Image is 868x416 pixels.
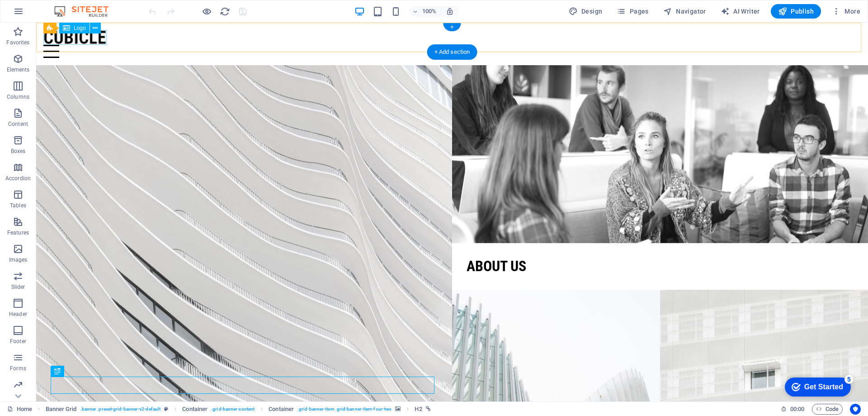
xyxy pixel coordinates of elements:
[46,404,431,415] nav: breadcrumb
[52,6,120,17] img: Editor Logo
[201,6,212,17] button: Click here to leave preview mode and continue editing
[7,229,29,236] p: Features
[27,10,66,18] div: Get Started
[778,7,814,16] span: Publish
[663,7,706,16] span: Navigator
[446,7,454,15] i: On resize automatically adjust zoom level to fit chosen device.
[10,338,26,345] p: Footer
[660,4,710,19] button: Navigator
[569,7,603,16] span: Design
[67,2,76,11] div: 5
[9,256,28,263] p: Images
[797,406,798,412] span: :
[164,406,168,411] i: This element is a customizable preset
[46,404,77,415] span: Click to select. Double-click to edit
[395,406,401,411] i: This element contains a background
[565,4,606,19] button: Design
[220,6,230,17] i: Reload page
[8,120,28,128] p: Content
[74,25,86,31] span: Logo
[7,93,29,100] p: Columns
[443,23,461,31] div: +
[211,404,255,415] span: . grid-banner-content
[565,4,606,19] div: Design (Ctrl+Alt+Y)
[297,404,392,415] span: . grid-banner-item .grid-banner-item-four-two
[219,6,230,17] button: reload
[790,404,804,415] span: 00 00
[11,148,26,155] p: Boxes
[9,311,27,318] p: Header
[5,175,31,182] p: Accordion
[7,5,73,24] div: Get Started 5 items remaining, 0% complete
[613,4,652,19] button: Pages
[6,39,29,46] p: Favorites
[781,404,805,415] h6: Session time
[269,404,294,415] span: Click to select. Double-click to edit
[427,44,477,60] div: + Add section
[832,7,860,16] span: More
[80,404,161,415] span: . banner .preset-grid-banner-v2-default
[850,404,861,415] button: Usercentrics
[816,404,839,415] span: Code
[7,404,32,415] a: Click to cancel selection. Double-click to open Pages
[617,7,648,16] span: Pages
[828,4,864,19] button: More
[771,4,821,19] button: Publish
[11,283,25,291] p: Slider
[422,6,437,17] h6: 100%
[721,7,760,16] span: AI Writer
[7,66,30,73] p: Elements
[812,404,843,415] button: Code
[182,404,208,415] span: Click to select. Double-click to edit
[717,4,764,19] button: AI Writer
[10,202,26,209] p: Tables
[415,404,422,415] span: Click to select. Double-click to edit
[409,6,441,17] button: 100%
[426,406,431,411] i: This element is linked
[10,365,26,372] p: Forms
